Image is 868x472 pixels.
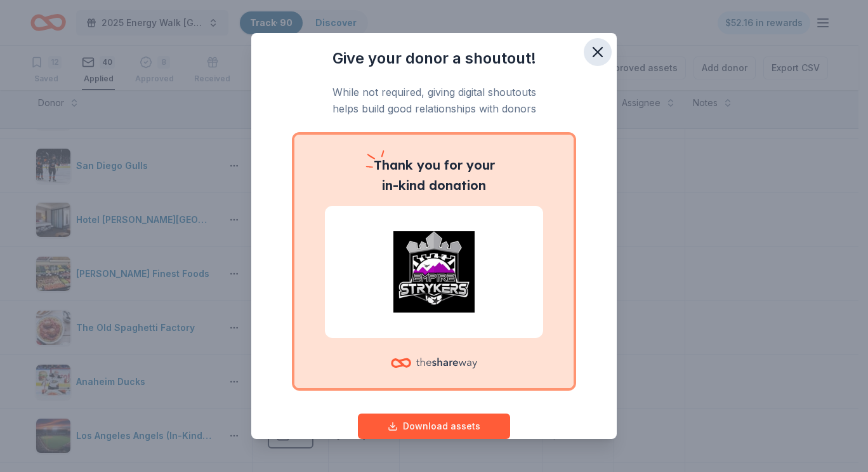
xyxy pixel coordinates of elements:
p: While not required, giving digital shoutouts helps build good relationships with donors [277,84,591,118]
p: you for your in-kind donation [325,155,543,196]
span: Thank [374,157,413,173]
h3: Give your donor a shoutout! [277,48,591,69]
button: Download assets [358,414,510,439]
img: Empire Strykers [340,231,528,313]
